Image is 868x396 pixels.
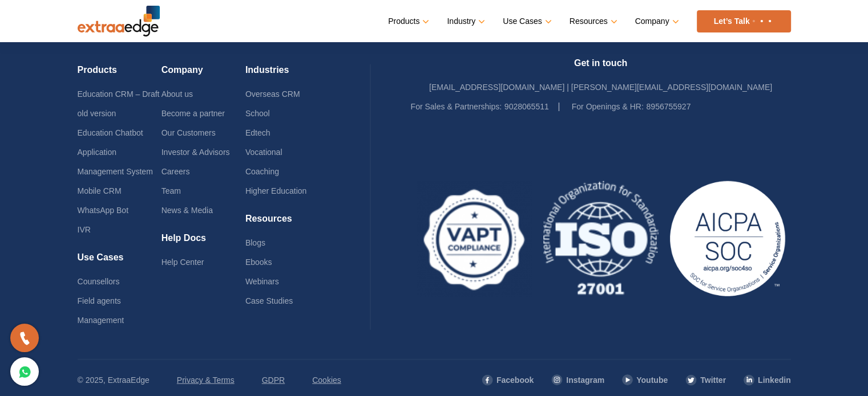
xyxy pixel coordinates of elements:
a: Products [388,13,427,30]
a: Case Studies [245,296,293,305]
a: Investor & Advisors [162,148,230,157]
a: Counsellors [78,277,120,286]
a: Overseas CRM [245,89,300,99]
a: News & Media [162,206,213,215]
a: Careers [162,167,190,176]
a: Our Customers [162,128,216,137]
a: Edtech [245,128,271,137]
a: Use Cases [503,13,549,30]
h4: Use Cases [78,252,162,272]
a: Company [635,13,677,30]
a: Mobile CRM [78,186,122,195]
a: Blogs [245,238,265,247]
a: 8956755927 [646,102,691,111]
a: Ebooks [245,258,272,267]
a: About us [162,89,193,99]
a: School [245,109,270,118]
a: Coaching [245,167,279,176]
a: Twitter [685,370,726,390]
a: Cookies [312,370,341,390]
a: Management [78,316,124,325]
a: Education CRM – Draft old version [78,89,160,118]
a: Instagram [551,370,604,390]
h4: Get in touch [411,58,791,77]
a: Youtube [621,370,668,390]
h4: Industries [245,64,329,84]
a: Facebook [481,370,534,390]
a: Vocational [245,148,282,157]
a: Let’s Talk [697,10,791,32]
a: WhatsApp Bot [78,206,129,215]
a: [EMAIL_ADDRESS][DOMAIN_NAME] | [PERSON_NAME][EMAIL_ADDRESS][DOMAIN_NAME] [429,83,772,92]
a: Linkedin [743,370,791,390]
a: Higher Education [245,186,306,195]
label: For Openings & HR: [572,97,644,116]
a: Resources [570,13,615,30]
h4: Products [78,64,162,84]
a: Education Chatbot [78,128,143,137]
label: For Sales & Partnerships: [411,97,502,116]
a: Privacy & Terms [177,370,235,390]
a: Webinars [245,277,279,286]
h4: Company [162,64,245,84]
a: Application Management System [78,148,153,176]
a: Industry [447,13,483,30]
a: Field agents [78,296,121,305]
h4: Resources [245,213,329,233]
a: 9028065511 [504,102,549,111]
a: Help Center [162,258,204,267]
a: Become a partner [162,109,225,118]
a: Team [162,186,181,195]
a: IVR [78,225,91,234]
a: GDPR [262,370,285,390]
p: © 2025, ExtraaEdge [78,370,150,390]
h4: Help Docs [162,232,245,252]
